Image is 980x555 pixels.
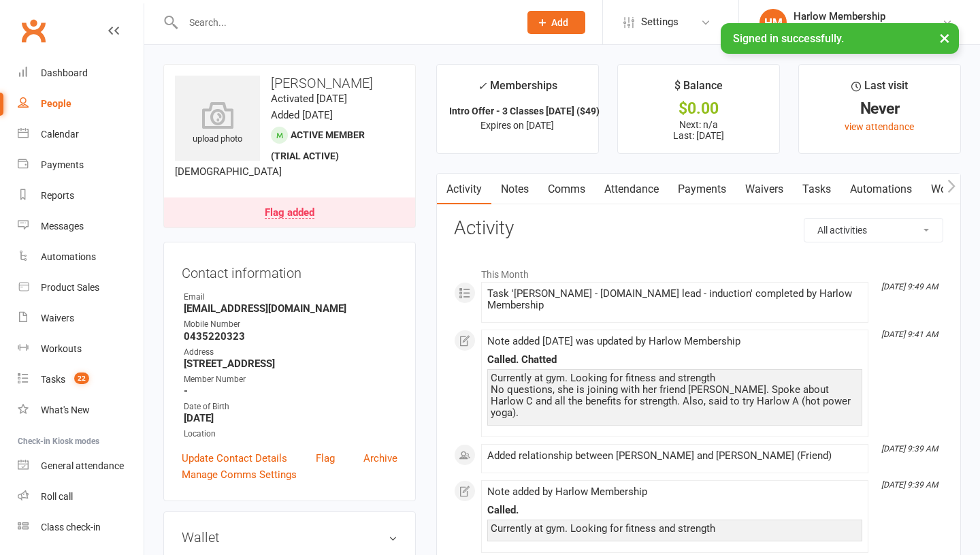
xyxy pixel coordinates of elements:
[316,450,335,466] a: Flag
[487,505,862,516] div: Called.
[41,491,73,502] div: Roll call
[449,106,600,116] strong: Intro Offer - 3 Classes [DATE] ($49)
[179,13,510,32] input: Search...
[18,334,144,364] a: Workouts
[184,346,397,359] div: Address
[811,101,948,116] div: Never
[41,460,124,471] div: General attendance
[595,174,668,205] a: Attendance
[184,291,397,304] div: Email
[184,428,397,441] div: Location
[41,405,90,415] div: What's New
[845,121,914,132] a: view attendance
[18,119,144,150] a: Calendar
[41,374,65,385] div: Tasks
[18,211,144,242] a: Messages
[16,14,50,48] a: Clubworx
[487,288,862,311] div: Task '[PERSON_NAME] - [DOMAIN_NAME] lead - induction' completed by Harlow Membership
[491,174,538,205] a: Notes
[184,358,397,370] strong: [STREET_ADDRESS]
[18,242,144,272] a: Automations
[478,80,487,93] i: ✓
[271,129,365,161] span: Active member (trial active)
[74,372,89,384] span: 22
[41,251,96,262] div: Automations
[182,466,297,483] a: Manage Comms Settings
[454,218,943,239] h3: Activity
[736,174,793,205] a: Waivers
[793,174,840,205] a: Tasks
[184,385,397,397] strong: -
[18,89,144,119] a: People
[18,303,144,334] a: Waivers
[733,32,844,45] span: Signed in successfully.
[881,330,938,339] i: [DATE] 9:41 AM
[881,282,938,291] i: [DATE] 9:49 AM
[641,7,679,37] span: Settings
[840,174,921,205] a: Automations
[184,330,397,343] strong: 0435220323
[182,260,397,281] h3: Contact information
[794,22,942,35] div: Harlow Hot Yoga, Pilates and Barre
[759,9,787,36] div: HM
[41,67,88,78] div: Dashboard
[41,522,101,533] div: Class check-in
[487,486,862,498] div: Note added by Harlow Membership
[18,272,144,303] a: Product Sales
[932,23,957,52] button: ×
[265,208,314,219] div: Flag added
[437,174,491,205] a: Activity
[491,523,859,535] div: Currently at gym. Looking for fitness and strength
[480,120,554,131] span: Expires on [DATE]
[41,313,74,323] div: Waivers
[41,282,99,293] div: Product Sales
[18,451,144,481] a: General attendance kiosk mode
[184,400,397,413] div: Date of Birth
[478,77,557,102] div: Memberships
[851,77,908,101] div: Last visit
[18,58,144,89] a: Dashboard
[487,450,862,462] div: Added relationship between [PERSON_NAME] and [PERSON_NAME] (Friend)
[41,190,74,201] div: Reports
[538,174,595,205] a: Comms
[41,221,84,232] div: Messages
[182,450,287,466] a: Update Contact Details
[18,150,144,180] a: Payments
[18,512,144,543] a: Class kiosk mode
[668,174,736,205] a: Payments
[674,77,723,101] div: $ Balance
[527,11,585,34] button: Add
[175,76,404,91] h3: [PERSON_NAME]
[487,336,862,347] div: Note added [DATE] was updated by Harlow Membership
[630,119,767,141] p: Next: n/a Last: [DATE]
[551,17,568,28] span: Add
[18,481,144,512] a: Roll call
[184,302,397,315] strong: [EMAIL_ADDRESS][DOMAIN_NAME]
[491,372,859,419] div: Currently at gym. Looking for fitness and strength No questions, she is joining with her friend [...
[184,318,397,331] div: Mobile Number
[184,373,397,386] div: Member Number
[454,260,943,282] li: This Month
[881,444,938,454] i: [DATE] 9:39 AM
[41,159,84,170] div: Payments
[41,98,71,109] div: People
[487,354,862,366] div: Called. Chatted
[271,93,347,105] time: Activated [DATE]
[41,343,82,354] div: Workouts
[184,412,397,424] strong: [DATE]
[41,129,79,140] div: Calendar
[18,364,144,395] a: Tasks 22
[175,165,282,178] span: [DEMOGRAPHIC_DATA]
[363,450,397,466] a: Archive
[18,180,144,211] a: Reports
[794,10,942,22] div: Harlow Membership
[271,109,333,121] time: Added [DATE]
[175,101,260,146] div: upload photo
[630,101,767,116] div: $0.00
[881,480,938,490] i: [DATE] 9:39 AM
[18,395,144,426] a: What's New
[182,530,397,545] h3: Wallet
